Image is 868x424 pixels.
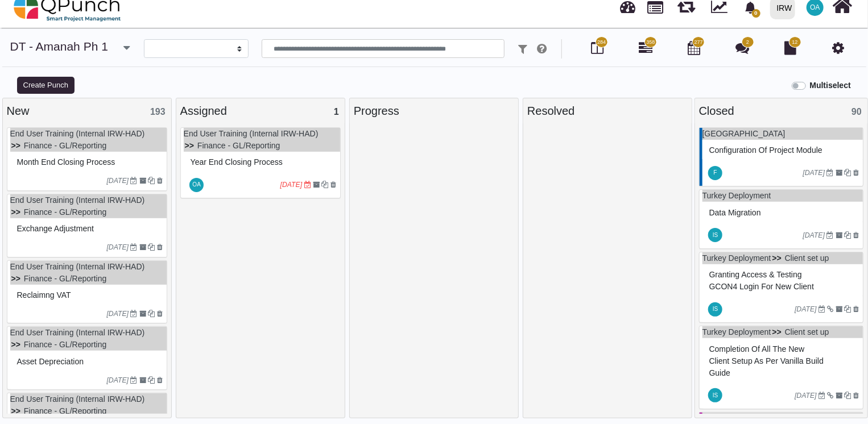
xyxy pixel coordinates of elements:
[836,169,842,176] i: Archive
[785,41,797,55] i: Document Library
[150,107,166,117] span: 193
[330,181,336,188] i: Delete
[106,376,129,384] i: [DATE]
[24,207,107,217] a: Finance - GL/Reporting
[819,392,825,399] i: Due Date
[157,310,163,317] i: Delete
[713,393,718,398] span: IS
[597,39,606,47] span: 284
[130,244,137,251] i: Due Date
[836,306,842,313] i: Archive
[139,377,146,384] i: Archive
[148,377,155,384] i: Clone
[708,388,722,402] span: Idiris Shariif
[702,191,771,200] a: Turkey Deployment
[845,306,852,313] i: Clone
[845,392,852,399] i: Clone
[713,306,718,312] span: IS
[10,328,145,337] a: End User Training (Internal IRW-HAD)
[10,394,145,404] a: End User Training (Internal IRW-HAD)
[527,102,688,119] div: Resolved
[853,232,859,239] i: Delete
[157,377,163,384] i: Delete
[803,169,825,177] i: [DATE]
[10,262,145,271] a: End User Training (Internal IRW-HAD)
[130,377,137,384] i: Due Date
[852,107,862,117] span: 90
[803,231,825,239] i: [DATE]
[845,169,852,176] i: Clone
[10,129,145,138] a: End User Training (Internal IRW-HAD)
[810,81,851,90] b: Multiselect
[845,232,852,239] i: Clone
[713,232,718,238] span: IS
[139,244,146,251] i: Archive
[827,169,834,176] i: Due Date
[24,340,107,349] a: Finance - GL/Reporting
[17,157,115,167] span: #54814
[709,344,824,377] span: #57136
[139,310,146,317] i: Archive
[184,129,319,138] a: End User Training (Internal IRW-HAD)
[313,181,320,188] i: Archive
[688,41,700,55] i: Calendar
[746,39,749,47] span: 2
[709,208,761,217] span: #59327
[836,392,842,399] i: Archive
[180,102,341,119] div: Assigned
[795,392,817,400] i: [DATE]
[321,181,328,188] i: Clone
[639,41,652,55] i: Gantt
[708,302,722,317] span: Idiris Shariif
[304,181,311,188] i: Due Date
[792,39,798,47] span: 12
[354,102,514,119] div: Progress
[538,43,547,55] i: e.g: punch or !ticket or &Category or #label or @username or $priority or *iteration or ^addition...
[702,253,771,263] a: Turkey Deployment
[702,327,771,336] a: Turkey Deployment
[106,177,129,185] i: [DATE]
[709,270,814,291] span: #57137
[192,182,200,188] span: OA
[810,4,820,11] span: OA
[647,39,655,47] span: 358
[24,274,107,283] a: Finance - GL/Reporting
[827,232,834,239] i: Due Date
[853,306,859,313] i: Delete
[189,178,204,192] span: Osamah Ali
[7,102,167,119] div: New
[699,102,863,119] div: Closed
[853,169,859,176] i: Delete
[148,177,155,184] i: Clone
[130,310,137,317] i: Due Date
[785,253,829,263] a: Client set up
[17,77,75,94] button: Create Punch
[148,244,155,251] i: Clone
[280,181,303,189] i: [DATE]
[695,39,703,47] span: 277
[157,177,163,184] i: Delete
[836,232,842,239] i: Archive
[157,244,163,251] i: Delete
[708,228,722,242] span: Idiris Shariif
[752,9,760,18] span: 0
[197,141,280,150] a: Finance - GL/Reporting
[709,146,822,155] span: #59328
[795,305,817,313] i: [DATE]
[828,392,834,399] i: Dependant Task
[17,290,71,300] span: #54812
[139,177,146,184] i: Archive
[785,327,829,336] a: Client set up
[148,310,155,317] i: Clone
[10,40,108,53] a: DT - Amanah Ph 1
[853,392,859,399] i: Delete
[714,170,717,176] span: F
[639,45,652,55] a: 358
[106,310,129,318] i: [DATE]
[819,306,825,313] i: Due Date
[591,41,604,55] i: Board
[17,224,94,233] span: #54813
[708,166,722,180] span: Fahmina.parvej
[828,306,834,313] i: Dependant Task
[24,406,107,415] a: Finance - GL/Reporting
